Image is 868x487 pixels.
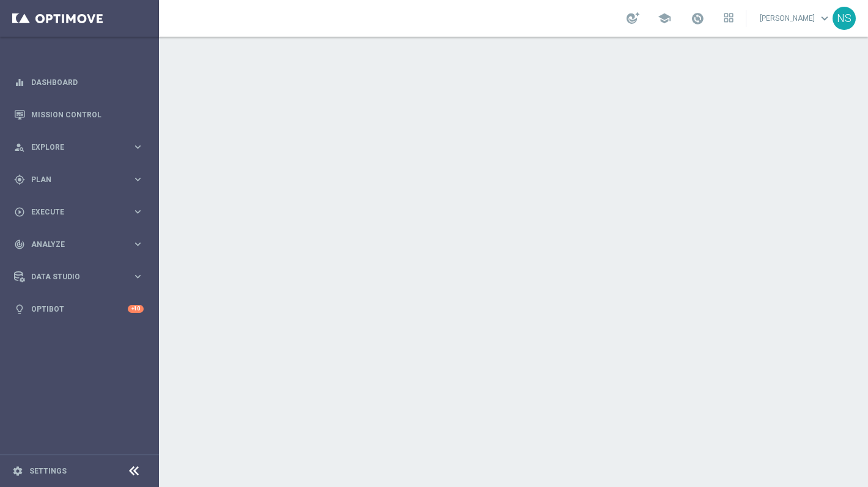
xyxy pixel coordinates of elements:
button: Mission Control [13,110,144,120]
i: track_changes [14,239,25,250]
div: Analyze [14,239,132,250]
i: keyboard_arrow_right [132,206,144,218]
a: Settings [29,467,67,475]
div: Execute [14,207,132,218]
a: [PERSON_NAME]keyboard_arrow_down [759,9,833,27]
div: Plan [14,174,132,185]
button: gps_fixed Plan keyboard_arrow_right [13,175,144,185]
button: person_search Explore keyboard_arrow_right [13,142,144,152]
div: +10 [128,305,144,313]
a: Optibot [31,293,128,325]
i: keyboard_arrow_right [132,238,144,250]
a: Mission Control [31,98,144,131]
div: Data Studio [14,271,132,282]
div: Mission Control [14,98,144,131]
i: keyboard_arrow_right [132,271,144,282]
i: person_search [14,142,25,153]
button: play_circle_outline Execute keyboard_arrow_right [13,207,144,217]
button: equalizer Dashboard [13,78,144,87]
button: Data Studio keyboard_arrow_right [13,272,144,282]
i: equalizer [14,77,25,88]
a: Dashboard [31,66,144,98]
span: Plan [31,176,132,183]
i: gps_fixed [14,174,25,185]
div: Explore [14,142,132,153]
div: Dashboard [14,66,144,98]
span: keyboard_arrow_down [818,12,831,25]
span: Data Studio [31,273,132,280]
i: play_circle_outline [14,207,25,218]
span: school [658,12,671,25]
span: Explore [31,144,132,151]
span: Execute [31,208,132,216]
span: Analyze [31,241,132,248]
i: lightbulb [14,304,25,315]
button: track_changes Analyze keyboard_arrow_right [13,240,144,249]
div: Optibot [14,293,144,325]
i: settings [12,466,23,477]
i: keyboard_arrow_right [132,174,144,185]
i: keyboard_arrow_right [132,141,144,153]
button: lightbulb Optibot +10 [13,304,144,314]
div: NS [833,7,856,30]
